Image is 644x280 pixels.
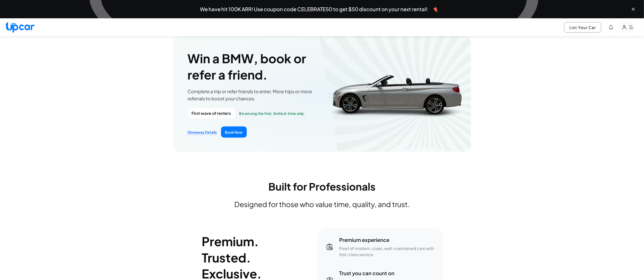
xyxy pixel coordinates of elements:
[339,236,434,245] h4: Premium experience
[202,251,262,265] span: Trusted.
[339,270,434,279] h4: Trust you can count on
[326,243,333,251] img: Premium experience Icon
[188,130,217,135] a: Giveaway Details
[200,7,428,12] span: We have hit 100K ARR! Use coupon code CELEBRATE50 to get $50 discount on your next rental!
[239,111,305,116] span: Be among the first, limited-time only.
[202,234,262,248] span: Premium.
[173,201,471,208] p: Designed for those who value time, quality, and trust.
[315,36,471,152] img: BMW Convertible Promo
[631,7,636,12] button: Close banner
[188,88,322,102] p: Complete a trip or refer friends to enter. More trips or more referrals to boost your chances.
[173,180,471,193] h2: Built for Professionals
[564,22,601,33] button: List Your Car
[188,50,322,83] h2: Win a BMW, book or refer a friend.
[221,127,247,138] button: Book Now
[339,245,434,258] p: Fleet of modern, clean, well-maintained cars with first-class service.
[188,108,235,118] span: First wave of renters
[5,22,34,33] img: Upcar Logo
